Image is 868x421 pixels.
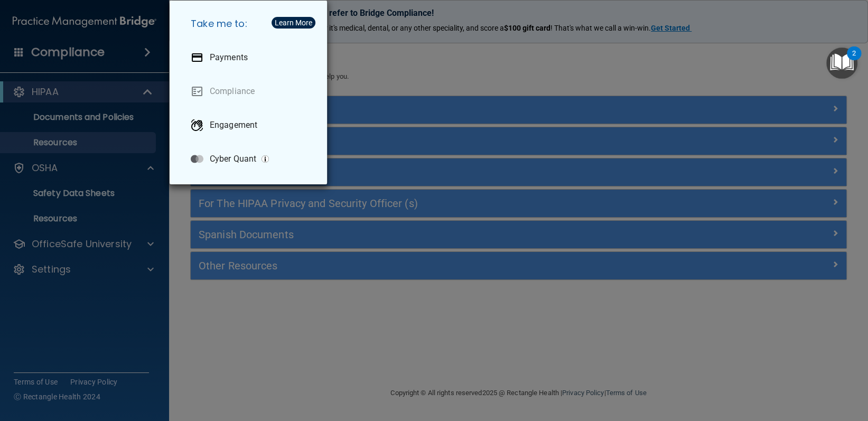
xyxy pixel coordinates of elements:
button: Open Resource Center, 2 new notifications [826,48,857,79]
a: Compliance [182,77,319,106]
a: Payments [182,43,319,72]
a: Engagement [182,110,319,140]
p: Engagement [210,120,257,130]
h5: Take me to: [182,9,319,39]
div: Learn More [275,19,312,26]
button: Learn More [272,17,315,29]
p: Cyber Quant [210,154,256,164]
p: Payments [210,52,248,63]
a: Cyber Quant [182,144,319,174]
div: 2 [852,53,856,67]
